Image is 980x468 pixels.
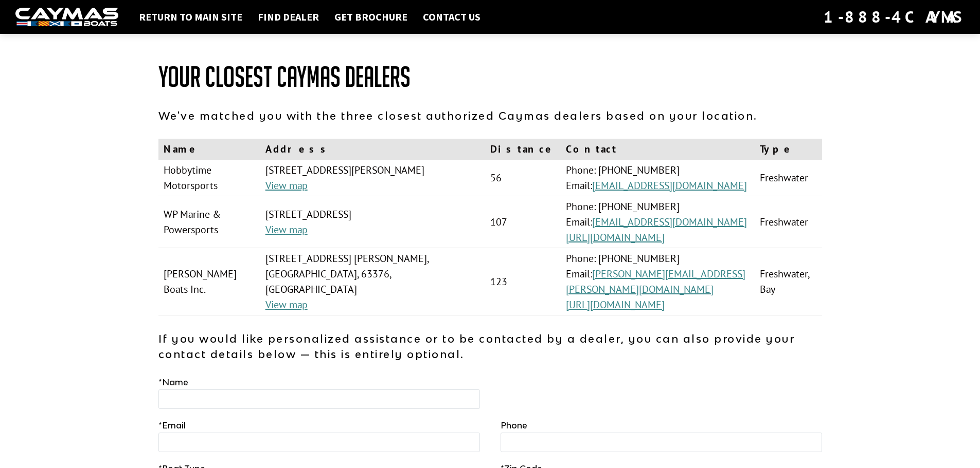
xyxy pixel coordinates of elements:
td: [STREET_ADDRESS] [PERSON_NAME], [GEOGRAPHIC_DATA], 63376, [GEOGRAPHIC_DATA] [260,248,485,315]
label: Email [158,419,186,432]
a: [EMAIL_ADDRESS][DOMAIN_NAME] [592,179,747,192]
a: Contact Us [418,10,486,24]
a: View map [265,179,308,192]
a: [URL][DOMAIN_NAME] [566,231,665,244]
td: Freshwater [755,160,822,196]
a: [EMAIL_ADDRESS][DOMAIN_NAME] [592,215,747,229]
p: If you would like personalized assistance or to be contacted by a dealer, you can also provide yo... [158,331,822,362]
label: Name [158,376,188,388]
td: Phone: [PHONE_NUMBER] Email: [561,160,755,196]
td: 56 [485,160,561,196]
a: [PERSON_NAME][EMAIL_ADDRESS][PERSON_NAME][DOMAIN_NAME] [566,267,745,296]
th: Contact [561,139,755,160]
td: [STREET_ADDRESS] [260,196,485,248]
a: Find Dealer [253,10,324,24]
td: Hobbytime Motorsports [158,160,260,196]
th: Type [755,139,822,160]
td: WP Marine & Powersports [158,196,260,248]
td: 123 [485,248,561,315]
td: Phone: [PHONE_NUMBER] Email: [561,196,755,248]
td: [STREET_ADDRESS][PERSON_NAME] [260,160,485,196]
td: [PERSON_NAME] Boats Inc. [158,248,260,315]
label: Phone [501,419,527,432]
a: Return to main site [134,10,247,24]
td: 107 [485,196,561,248]
a: [URL][DOMAIN_NAME] [566,298,665,311]
img: white-logo-c9c8dbefe5ff5ceceb0f0178aa75bf4bb51f6bca0971e226c86eb53dfe498488.png [15,8,118,27]
a: View map [265,298,308,311]
td: Freshwater [755,196,822,248]
a: View map [265,223,308,236]
td: Phone: [PHONE_NUMBER] Email: [561,248,755,315]
th: Name [158,139,260,160]
th: Address [260,139,485,160]
p: We've matched you with the three closest authorized Caymas dealers based on your location. [158,108,822,123]
th: Distance [485,139,561,160]
a: Get Brochure [329,10,413,24]
h1: Your Closest Caymas Dealers [158,62,822,92]
td: Freshwater, Bay [755,248,822,315]
div: 1-888-4CAYMAS [824,6,965,28]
